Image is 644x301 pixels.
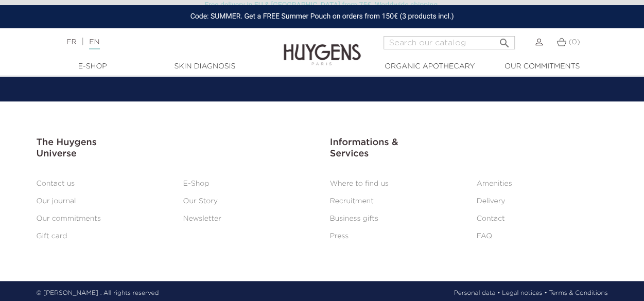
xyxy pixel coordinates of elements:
[502,289,547,298] a: Legal notices •
[477,180,512,187] a: Amenities
[37,233,67,240] a: Gift card
[330,198,374,205] a: Recruitment
[37,137,315,160] h3: The Huygens Universe
[66,39,76,46] a: FR
[495,33,514,47] button: 
[330,180,389,187] a: Where to find us
[183,215,221,222] a: Newsletter
[378,61,481,72] a: Organic Apothecary
[477,215,505,222] a: Contact
[37,215,101,222] a: Our commitments
[37,198,76,205] a: Our journal
[498,34,511,46] i: 
[454,289,500,298] a: Personal data •
[330,233,349,240] a: Press
[330,137,608,160] h3: Informations & Services
[61,36,260,48] div: |
[330,215,378,222] a: Business gifts
[384,36,515,49] input: Search
[37,180,75,187] a: Contact us
[569,39,580,46] span: (0)
[37,289,159,298] p: © [PERSON_NAME] . All rights reserved
[153,61,256,72] a: Skin Diagnosis
[183,180,210,187] a: E-Shop
[284,27,361,67] img: Huygens
[89,39,99,49] a: EN
[183,198,218,205] a: Our Story
[549,289,607,298] a: Terms & Conditions
[491,61,594,72] a: Our commitments
[477,198,506,205] a: Delivery
[41,61,144,72] a: E-Shop
[477,233,492,240] a: FAQ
